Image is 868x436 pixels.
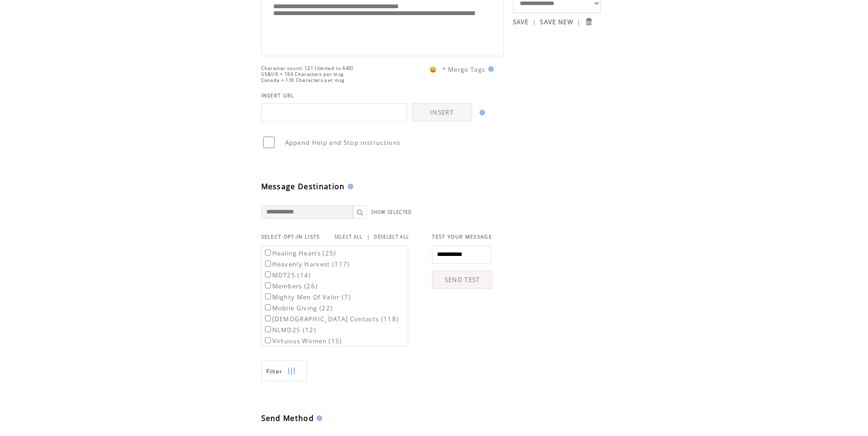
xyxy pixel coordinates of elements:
a: SEND TEST [432,271,492,289]
span: Canada = 136 Characters per msg [261,77,345,83]
img: help.gif [477,110,485,115]
span: Character count: 121 (limited to 640) [261,65,354,71]
input: NLMD25 (12) [265,326,271,332]
label: Virtuous Women (15) [263,337,342,345]
input: Mighty Men Of Valor (7) [265,293,271,299]
label: Heavenly Harvest (117) [263,260,350,268]
a: SAVE [513,18,529,26]
a: SAVE NEW [540,18,573,26]
a: SELECT ALL [334,234,363,240]
img: filters.png [287,361,296,382]
label: Mighty Men Of Valor (7) [263,293,351,301]
span: | [577,18,581,26]
input: MDT25 (14) [265,271,271,277]
input: Mobile Giving (22) [265,304,271,310]
span: Show filters [266,367,283,375]
label: MDT25 (14) [263,271,311,279]
img: help.gif [485,66,494,72]
span: Send Method [261,413,314,423]
label: Members (26) [263,282,318,290]
a: SHOW SELECTED [371,209,412,215]
label: NLMD25 (12) [263,326,317,334]
a: INSERT [412,103,472,122]
input: Members (26) [265,282,271,288]
span: Append Help and Stop instructions [285,138,401,147]
span: * Merge Tags [442,65,485,74]
span: Message Destination [261,181,345,191]
img: help.gif [345,184,353,189]
input: Healing Hearts (25) [265,250,271,255]
input: Virtuous Women (15) [265,337,271,343]
input: Heavenly Harvest (117) [265,261,271,266]
span: 😀 [429,65,437,74]
input: Submit [584,17,593,26]
span: | [533,18,536,26]
span: TEST YOUR MESSAGE [432,234,492,240]
a: DESELECT ALL [374,234,409,240]
span: US&UK = 160 Characters per msg [261,71,344,77]
input: [DEMOGRAPHIC_DATA] Contacts (118) [265,315,271,321]
label: Mobile Giving (22) [263,304,333,312]
label: [DEMOGRAPHIC_DATA] Contacts (118) [263,315,399,323]
a: Filter [261,361,307,381]
img: help.gif [314,415,322,421]
span: INSERT URL [261,92,295,99]
label: Healing Hearts (25) [263,249,336,257]
span: | [367,233,370,241]
span: SELECT OPT-IN LISTS [261,234,320,240]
